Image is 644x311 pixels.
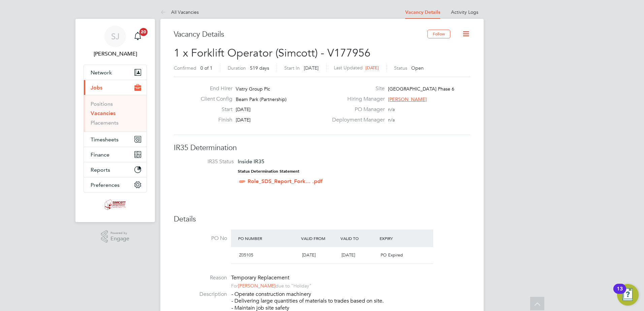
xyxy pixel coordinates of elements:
[427,30,450,38] button: Follow
[91,84,102,91] span: Jobs
[238,158,264,165] span: Inside IR35
[174,291,227,298] label: Description
[174,274,227,281] label: Reason
[328,96,385,103] label: Hiring Manager
[250,65,269,71] span: 519 days
[342,252,355,258] span: [DATE]
[91,69,112,76] span: Network
[174,143,470,153] h3: IR35 Determination
[91,151,109,158] span: Finance
[334,65,363,71] label: Last Updated
[394,65,407,71] label: Status
[388,117,395,123] span: n/a
[195,96,232,103] label: Client Config
[84,177,147,192] button: Preferences
[91,136,119,143] span: Timesheets
[236,96,287,102] span: Beam Park (Partnership)
[131,26,144,47] a: 20
[328,85,385,92] label: Site
[231,281,312,289] div: For due to "Holiday"
[181,158,234,165] label: IR35 Status
[339,232,378,244] div: Valid To
[304,65,319,71] span: [DATE]
[236,106,251,112] span: [DATE]
[160,9,199,15] a: All Vacancies
[388,96,427,102] span: [PERSON_NAME]
[105,199,126,210] img: simcott-logo-retina.png
[238,283,276,289] a: [PERSON_NAME]
[617,289,623,298] div: 13
[302,252,316,258] span: [DATE]
[110,230,129,236] span: Powered by
[84,26,147,58] a: SJ[PERSON_NAME]
[111,32,120,41] span: SJ
[236,117,251,123] span: [DATE]
[84,95,147,132] div: Jobs
[174,65,196,71] label: Confirmed
[84,147,147,162] button: Finance
[195,85,232,92] label: End Hirer
[84,50,147,58] span: Shaun Jex
[411,65,424,71] span: Open
[75,19,155,222] nav: Main navigation
[239,252,253,258] span: Z05105
[84,162,147,177] button: Reports
[299,232,339,244] div: Valid From
[236,232,299,244] div: PO Number
[174,30,427,39] h3: Vacancy Details
[101,230,130,243] a: Powered byEngage
[91,167,110,173] span: Reports
[236,86,270,92] span: Vistry Group Plc
[365,65,379,71] span: [DATE]
[328,106,385,113] label: PO Manager
[200,65,213,71] span: 0 of 1
[388,86,454,92] span: [GEOGRAPHIC_DATA] Phase 6
[91,110,116,116] a: Vacancies
[238,169,299,174] strong: Status Determination Statement
[378,232,417,244] div: Expiry
[228,65,246,71] label: Duration
[248,178,323,184] a: Role_SDS_Report_Fork... .pdf
[84,132,147,147] button: Timesheets
[174,235,227,242] label: PO No
[328,116,385,124] label: Deployment Manager
[91,101,113,107] a: Positions
[195,106,232,113] label: Start
[84,65,147,80] button: Network
[91,182,120,188] span: Preferences
[110,236,129,242] span: Engage
[195,116,232,124] label: Finish
[91,119,119,126] a: Placements
[381,252,403,258] span: PO Expired
[84,199,147,210] a: Go to home page
[231,274,289,281] span: Temporary Replacement
[139,28,148,36] span: 20
[405,9,440,15] a: Vacancy Details
[174,46,371,60] span: 1 x Forklift Operator (Simcott) - V177956
[84,80,147,95] button: Jobs
[617,284,639,306] button: Open Resource Center, 13 new notifications
[388,106,395,112] span: n/a
[284,65,300,71] label: Start In
[451,9,478,15] a: Activity Logs
[174,214,470,224] h3: Details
